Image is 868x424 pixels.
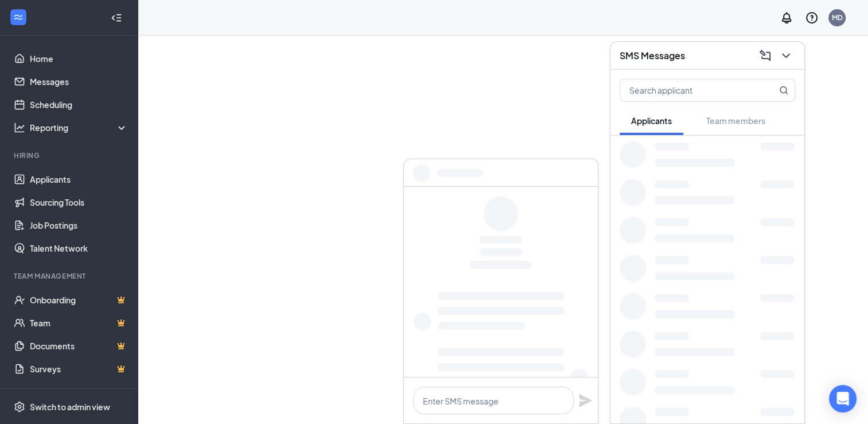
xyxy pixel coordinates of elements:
a: SurveysCrown [30,357,128,380]
a: Talent Network [30,237,128,260]
a: Messages [30,70,128,93]
a: DocumentsCrown [30,334,128,357]
a: Job Postings [30,214,128,237]
div: Switch to admin view [30,401,110,413]
svg: ComposeMessage [758,49,772,63]
div: Open Intercom Messenger [829,385,857,413]
a: OnboardingCrown [30,288,128,311]
span: Team members [706,115,765,126]
svg: Notifications [780,11,793,25]
svg: QuestionInfo [805,11,819,25]
svg: ChevronDown [779,49,793,63]
button: ChevronDown [777,47,795,65]
div: Hiring [14,151,126,160]
input: Search applicant [620,79,756,101]
svg: Analysis [14,122,25,133]
svg: Plane [578,394,592,407]
a: Home [30,47,128,70]
svg: MagnifyingGlass [779,86,788,95]
svg: Settings [14,401,25,413]
span: Applicants [631,115,672,126]
button: ComposeMessage [756,47,774,65]
div: Team Management [14,271,126,281]
div: MD [832,13,843,22]
a: TeamCrown [30,311,128,334]
a: Sourcing Tools [30,191,128,214]
svg: WorkstreamLogo [13,11,24,23]
div: Reporting [30,122,129,133]
svg: Collapse [111,12,122,24]
h3: SMS Messages [620,49,685,62]
a: Applicants [30,168,128,191]
a: Scheduling [30,93,128,116]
